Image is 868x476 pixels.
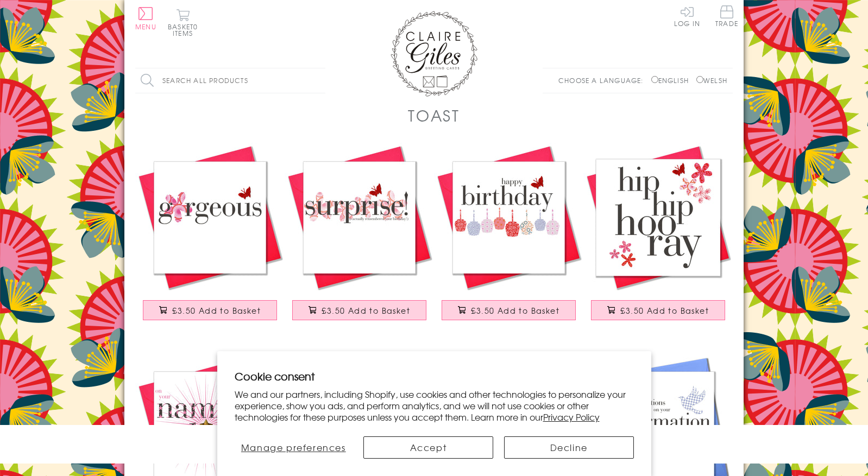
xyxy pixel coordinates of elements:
[135,143,285,331] a: Birthday Card, Pink Flower, Gorgeous, embellished with a pretty fabric butterfly £3.50 Add to Basket
[292,300,427,320] button: £3.50 Add to Basket
[391,11,477,97] img: Claire Giles Greetings Cards
[434,143,583,292] img: Birthday Card, Cakes, Happy Birthday, embellished with a pretty fabric butterfly
[143,300,278,320] button: £3.50 Add to Basket
[172,305,261,316] span: £3.50 Add to Basket
[168,9,198,36] button: Basket0 items
[591,300,726,320] button: £3.50 Add to Basket
[135,22,156,31] span: Menu
[471,305,559,316] span: £3.50 Add to Basket
[696,75,727,85] label: Welsh
[235,369,634,384] h2: Cookie consent
[135,143,285,292] img: Birthday Card, Pink Flower, Gorgeous, embellished with a pretty fabric butterfly
[715,5,738,29] a: Trade
[696,76,703,83] input: Welsh
[651,75,694,85] label: English
[620,305,709,316] span: £3.50 Add to Basket
[322,305,410,316] span: £3.50 Add to Basket
[442,300,576,320] button: £3.50 Add to Basket
[434,143,583,331] a: Birthday Card, Cakes, Happy Birthday, embellished with a pretty fabric butterfly £3.50 Add to Basket
[651,76,658,83] input: English
[285,143,434,331] a: Birthday Card, Pink Flowers, embellished with a pretty fabric butterfly £3.50 Add to Basket
[173,22,198,38] span: 0 items
[583,143,733,331] a: Birthday Card, Hip Hip Hooray!, embellished with a pretty fabric butterfly £3.50 Add to Basket
[135,7,156,30] button: Menu
[543,410,600,423] a: Privacy Policy
[715,5,738,27] span: Trade
[674,5,700,27] a: Log In
[285,143,434,292] img: Birthday Card, Pink Flowers, embellished with a pretty fabric butterfly
[558,75,649,85] p: Choose a language:
[235,436,353,459] button: Manage preferences
[408,104,460,126] h1: Toast
[315,68,325,93] input: Search
[504,436,634,459] button: Decline
[363,436,493,459] button: Accept
[583,143,733,292] img: Birthday Card, Hip Hip Hooray!, embellished with a pretty fabric butterfly
[241,441,346,454] span: Manage preferences
[235,389,634,422] p: We and our partners, including Shopify, use cookies and other technologies to personalize your ex...
[135,68,325,93] input: Search all products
